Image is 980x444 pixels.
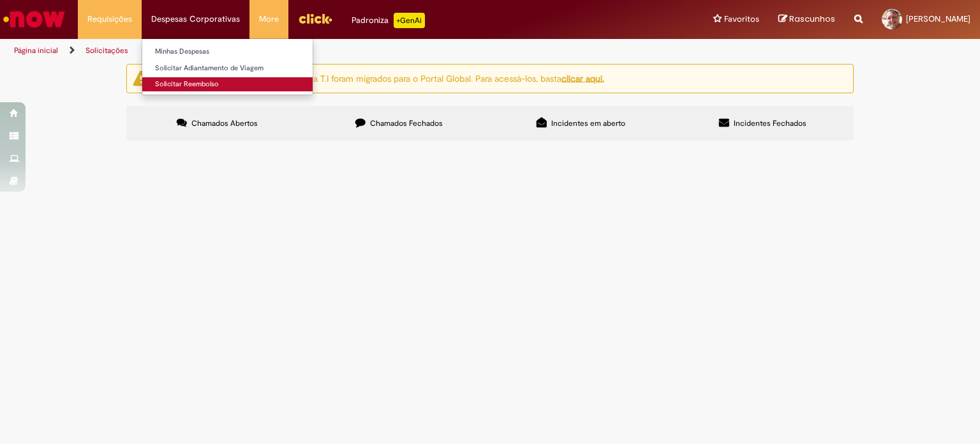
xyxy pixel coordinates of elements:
ul: Trilhas de página [10,39,644,63]
a: clicar aqui. [561,72,604,84]
p: +GenAi [394,13,425,28]
a: Solicitar Adiantamento de Viagem [142,61,313,75]
a: Solicitar Reembolso [142,77,313,91]
div: Padroniza [352,13,425,28]
a: Minhas Despesas [142,45,313,59]
img: ServiceNow [1,6,67,32]
span: Rascunhos [789,13,835,25]
span: Incidentes em aberto [551,118,625,128]
span: Chamados Fechados [370,118,443,128]
a: Solicitações [85,45,128,56]
span: Requisições [87,13,132,26]
span: Incidentes Fechados [734,118,806,128]
a: Página inicial [14,45,58,56]
span: More [259,13,279,26]
img: click_logo_yellow_360x200.png [298,9,332,28]
span: Favoritos [724,13,759,26]
ul: Despesas Corporativas [142,38,313,95]
span: Despesas Corporativas [151,13,240,26]
span: [PERSON_NAME] [906,13,970,24]
ng-bind-html: Atenção: alguns chamados relacionados a T.I foram migrados para o Portal Global. Para acessá-los,... [151,72,604,84]
a: Rascunhos [778,13,835,26]
span: Chamados Abertos [191,118,258,128]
